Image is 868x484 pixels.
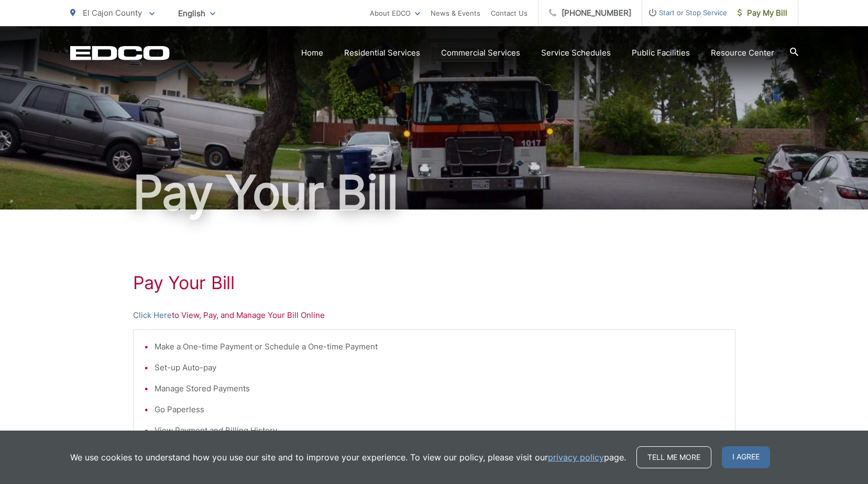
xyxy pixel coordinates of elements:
a: Tell me more [636,446,711,468]
a: About EDCO [370,7,420,19]
a: Contact Us [491,7,528,19]
a: Click Here [133,309,172,322]
a: EDCD logo. Return to the homepage. [70,46,170,60]
a: Public Facilities [632,47,690,59]
a: Commercial Services [441,47,520,59]
h1: Pay Your Bill [70,167,798,219]
a: Residential Services [344,47,420,59]
li: Go Paperless [155,403,724,416]
li: Set-up Auto-pay [155,361,724,374]
p: We use cookies to understand how you use our site and to improve your experience. To view our pol... [70,451,626,464]
a: privacy policy [548,451,604,464]
a: Home [301,47,323,59]
span: Pay My Bill [738,7,787,19]
li: Manage Stored Payments [155,382,724,395]
li: Make a One-time Payment or Schedule a One-time Payment [155,340,724,353]
span: I agree [722,446,770,468]
p: to View, Pay, and Manage Your Bill Online [133,309,735,322]
li: View Payment and Billing History [155,424,724,437]
a: Service Schedules [541,47,611,59]
span: El Cajon County [83,8,142,18]
h1: Pay Your Bill [133,272,735,293]
a: Resource Center [711,47,774,59]
span: English [170,4,223,23]
a: News & Events [431,7,480,19]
